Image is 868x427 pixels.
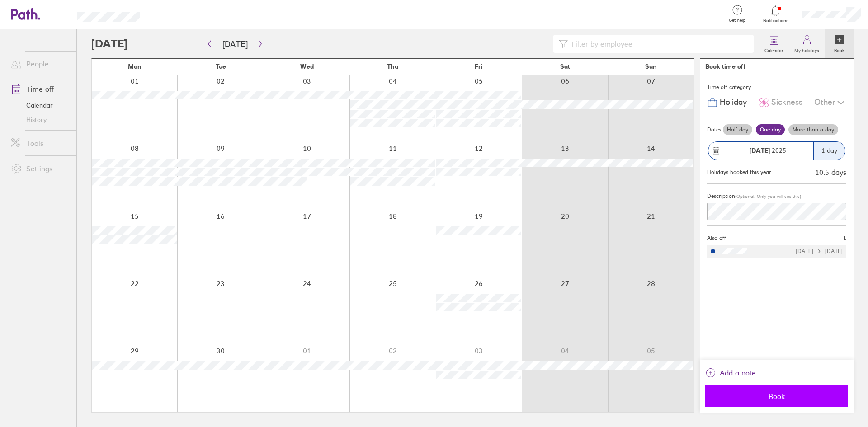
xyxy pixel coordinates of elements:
strong: [DATE] [750,146,770,155]
a: People [4,55,76,73]
div: 10.5 days [815,168,846,176]
a: Calendar [4,98,76,113]
label: Calendar [759,45,789,53]
span: (Optional. Only you will see this) [735,193,801,199]
div: Book time off [705,63,745,70]
label: One day [756,124,785,135]
span: Thu [387,63,398,70]
button: [DATE] 20251 day [707,137,846,164]
span: Mon [128,63,142,70]
span: Sun [645,63,657,70]
a: Time off [4,80,76,98]
label: More than a day [788,124,838,135]
label: Book [829,45,850,53]
div: Time off category [707,80,846,94]
span: Sickness [771,98,802,107]
button: Add a note [705,366,756,380]
a: Settings [4,160,76,178]
span: Holiday [720,98,747,107]
span: Dates [707,127,721,133]
label: My holidays [789,45,825,53]
span: Tue [216,63,226,70]
span: Wed [300,63,314,70]
span: Fri [475,63,483,70]
input: Filter by employee [568,35,748,52]
span: Also off [707,235,726,241]
button: Book [705,385,848,407]
a: Tools [4,134,76,152]
div: 1 day [813,142,845,160]
span: Book [712,392,842,400]
span: Sat [560,63,570,70]
div: Other [814,94,846,111]
span: Description [707,192,735,199]
div: [DATE] [DATE] [796,248,843,254]
span: Add a note [720,366,756,380]
a: Calendar [759,29,789,58]
span: Notifications [761,18,790,23]
span: Get help [722,18,752,23]
a: Book [825,29,854,58]
button: [DATE] [215,37,255,52]
span: 1 [843,235,846,241]
a: Notifications [761,5,790,23]
a: My holidays [789,29,825,58]
a: History [4,113,76,127]
span: 2025 [750,147,786,154]
label: Half day [723,124,752,135]
div: Holidays booked this year [707,169,771,175]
